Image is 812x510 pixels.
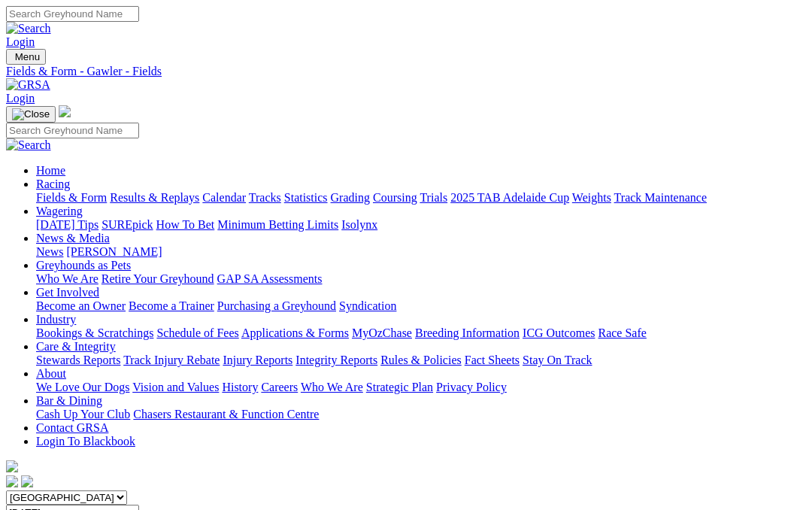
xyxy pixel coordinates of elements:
a: Fields & Form [36,191,107,204]
a: Retire Your Greyhound [101,272,214,285]
span: Menu [15,51,40,62]
a: Injury Reports [223,354,292,366]
a: Syndication [339,299,396,312]
a: Coursing [373,191,417,204]
a: Chasers Restaurant & Function Centre [133,408,319,420]
a: Stay On Track [523,354,592,366]
a: Login [6,35,35,48]
img: GRSA [6,78,50,92]
a: [DATE] Tips [36,218,98,231]
a: Bar & Dining [36,394,102,407]
img: Search [6,22,51,35]
div: Bar & Dining [36,408,806,421]
a: About [36,367,66,380]
img: Close [12,108,50,120]
a: Industry [36,313,76,326]
a: Privacy Policy [436,381,507,393]
img: logo-grsa-white.png [59,105,71,117]
a: News [36,245,63,258]
a: GAP SA Assessments [217,272,323,285]
a: 2025 TAB Adelaide Cup [450,191,569,204]
a: Race Safe [598,326,646,339]
div: Racing [36,191,806,205]
a: SUREpick [101,218,153,231]
img: logo-grsa-white.png [6,460,18,472]
a: Who We Are [301,381,363,393]
div: Wagering [36,218,806,232]
a: Results & Replays [110,191,199,204]
a: Purchasing a Greyhound [217,299,336,312]
a: Grading [331,191,370,204]
a: Get Involved [36,286,99,299]
input: Search [6,6,139,22]
div: News & Media [36,245,806,259]
a: Wagering [36,205,83,217]
a: Vision and Values [132,381,219,393]
a: Statistics [284,191,328,204]
a: Track Injury Rebate [123,354,220,366]
a: History [222,381,258,393]
a: [PERSON_NAME] [66,245,162,258]
button: Toggle navigation [6,106,56,123]
a: Care & Integrity [36,340,116,353]
a: Who We Are [36,272,98,285]
div: Greyhounds as Pets [36,272,806,286]
a: We Love Our Dogs [36,381,129,393]
a: Become a Trainer [129,299,214,312]
a: Schedule of Fees [156,326,238,339]
a: Isolynx [341,218,377,231]
a: Breeding Information [415,326,520,339]
img: twitter.svg [21,475,33,487]
input: Search [6,123,139,138]
a: Fields & Form - Gawler - Fields [6,65,806,78]
a: Become an Owner [36,299,126,312]
a: Integrity Reports [295,354,377,366]
button: Toggle navigation [6,49,46,65]
a: Applications & Forms [241,326,349,339]
a: Weights [572,191,611,204]
a: Trials [420,191,447,204]
a: Racing [36,178,70,190]
a: Bookings & Scratchings [36,326,153,339]
div: Industry [36,326,806,340]
div: Get Involved [36,299,806,313]
a: Track Maintenance [614,191,707,204]
a: How To Bet [156,218,215,231]
a: Greyhounds as Pets [36,259,131,272]
a: Tracks [249,191,281,204]
a: Login [6,92,35,105]
a: Careers [261,381,298,393]
div: Care & Integrity [36,354,806,367]
img: facebook.svg [6,475,18,487]
a: Home [36,164,65,177]
a: Cash Up Your Club [36,408,130,420]
a: Login To Blackbook [36,435,135,448]
a: News & Media [36,232,110,244]
a: Fact Sheets [465,354,520,366]
img: Search [6,138,51,152]
a: Minimum Betting Limits [217,218,338,231]
a: Contact GRSA [36,421,108,434]
a: Rules & Policies [380,354,462,366]
div: About [36,381,806,394]
a: Calendar [202,191,246,204]
a: Stewards Reports [36,354,120,366]
a: ICG Outcomes [523,326,595,339]
a: MyOzChase [352,326,412,339]
a: Strategic Plan [366,381,433,393]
